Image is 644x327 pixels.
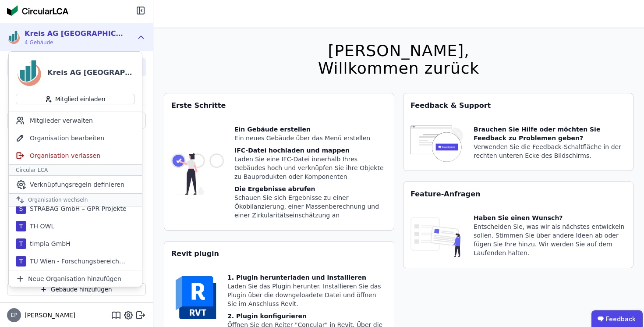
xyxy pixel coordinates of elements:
[234,155,387,181] div: Laden Sie eine IFC-Datei innerhalb Ihres Gebäudes hoch und verknüpfen Sie ihre Objekte zu Bauprod...
[9,147,142,164] div: Organisation verlassen
[318,42,479,60] div: [PERSON_NAME],
[474,213,626,222] div: Haben Sie einen Wunsch?
[234,193,387,220] div: Schauen Sie sich Ergebnisse zu einer Ökobilanzierung, einer Massenberechnung und einer Zirkularit...
[234,125,387,134] div: Ein Gebäude erstellen
[16,59,44,87] img: Kreis AG Germany
[30,180,124,189] span: Verknüpfungsregeln definieren
[26,222,54,231] div: TH OWL
[26,204,127,213] div: STRABAG GmbH – GPR Projekte
[16,221,26,231] div: T
[28,274,121,283] span: Neue Organisation hinzufügen
[164,242,394,266] div: Revit plugin
[234,134,387,142] div: Ein neues Gebäude über das Menü erstellen
[25,28,125,39] div: Kreis AG [GEOGRAPHIC_DATA]
[16,203,26,214] div: S
[26,239,71,248] div: timpla GmbH
[7,30,21,44] img: Kreis AG Germany
[9,164,142,176] div: Circular LCA
[318,60,479,77] div: Willkommen zurück
[7,283,146,295] button: Gebäude hinzufügen
[410,213,463,261] img: feature_request_tile-UiXE1qGU.svg
[16,238,26,249] div: T
[47,68,135,78] div: Kreis AG [GEOGRAPHIC_DATA]
[16,94,135,104] button: Mitglied einladen
[9,112,142,129] div: Mitglieder verwalten
[234,185,387,193] div: Die Ergebnisse abrufen
[474,222,626,257] div: Entscheiden Sie, was wir als nächstes entwickeln sollen. Stimmen Sie über andere Ideen ab oder fü...
[234,146,387,155] div: IFC-Datei hochladen und mappen
[227,282,387,308] div: Laden Sie das Plugin herunter. Installieren Sie das Plugin über die downgeloadete Datei und öffne...
[9,193,142,206] div: Organisation wechseln
[21,311,75,320] span: [PERSON_NAME]
[227,312,387,320] div: 2. Plugin konfigurieren
[474,142,626,160] div: Verwenden Sie die Feedback-Schaltfläche in der rechten unteren Ecke des Bildschirms.
[26,257,127,266] div: TU Wien - Forschungsbereich Hochbau und Entwerfen
[403,182,633,206] div: Feature-Anfragen
[227,273,387,282] div: 1. Plugin herunterladen und installieren
[7,5,68,16] img: Concular
[25,39,125,46] span: 4 Gebäude
[410,125,463,163] img: feedback-icon-HCTs5lye.svg
[171,125,224,223] img: getting_started_tile-DrF_GRSv.svg
[171,273,220,322] img: revit-YwGVQcbs.svg
[164,93,394,118] div: Erste Schritte
[403,93,633,118] div: Feedback & Support
[11,313,18,318] span: EP
[474,125,626,142] div: Brauchen Sie Hilfe oder möchten Sie Feedback zu Problemen geben?
[16,256,26,267] div: T
[9,129,142,147] div: Organisation bearbeiten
